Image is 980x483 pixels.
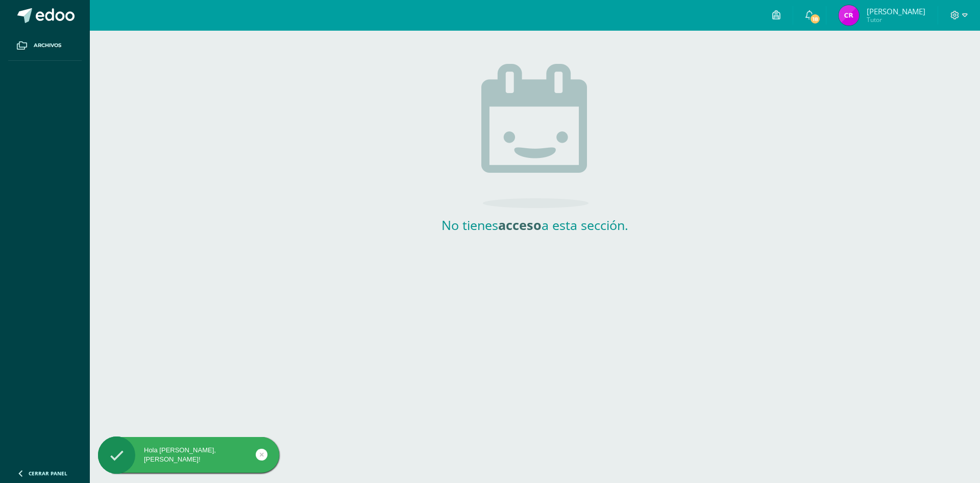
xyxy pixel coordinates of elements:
[810,13,821,25] span: 18
[98,446,279,464] div: Hola [PERSON_NAME], [PERSON_NAME]!
[839,5,859,26] img: 6a9ea30843262f1b0e570c2b10525776.png
[481,64,589,208] img: no_activities.png
[867,15,925,24] span: Tutor
[867,6,925,16] span: [PERSON_NAME]
[498,216,542,234] strong: acceso
[29,470,67,477] span: Cerrar panel
[34,41,61,50] span: Archivos
[433,216,637,234] h2: No tienes a esta sección.
[8,31,82,61] a: Archivos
